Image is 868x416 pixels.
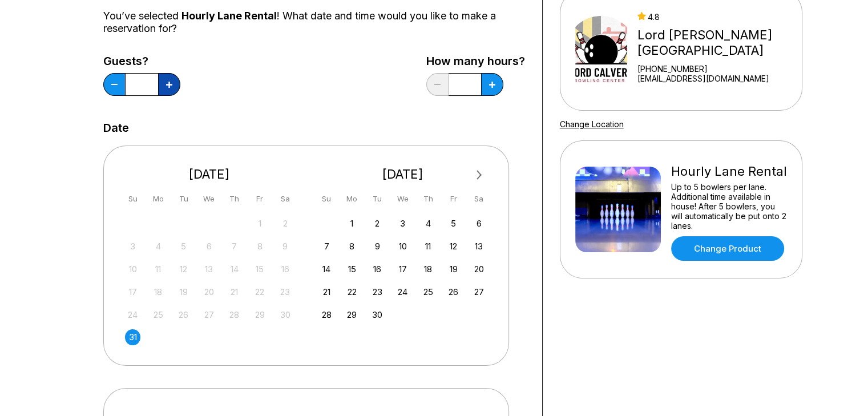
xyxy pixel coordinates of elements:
div: [PHONE_NUMBER] [637,64,797,74]
div: Not available Saturday, August 30th, 2025 [277,307,293,322]
div: Not available Thursday, August 14th, 2025 [227,261,242,277]
div: Not available Tuesday, August 26th, 2025 [176,307,191,322]
div: Choose Monday, September 29th, 2025 [344,307,360,322]
div: Choose Tuesday, September 9th, 2025 [370,239,385,254]
div: You’ve selected ! What date and time would you like to make a reservation for? [103,10,525,35]
div: Choose Sunday, September 28th, 2025 [319,307,334,322]
div: Not available Sunday, August 10th, 2025 [125,261,140,277]
img: Hourly Lane Rental [575,167,661,252]
div: Not available Wednesday, August 6th, 2025 [201,239,217,254]
div: [DATE] [314,167,491,182]
div: Not available Friday, August 29th, 2025 [252,307,268,322]
div: Choose Thursday, September 11th, 2025 [421,239,436,254]
div: Not available Sunday, August 3rd, 2025 [125,239,140,254]
div: We [395,191,410,207]
div: Choose Saturday, September 20th, 2025 [471,261,487,277]
div: Not available Sunday, August 17th, 2025 [125,284,140,300]
div: Not available Thursday, August 21st, 2025 [227,284,242,300]
div: Choose Friday, September 5th, 2025 [446,216,461,231]
label: Guests? [103,55,180,67]
a: Change Location [560,119,624,129]
div: Choose Monday, September 1st, 2025 [344,216,360,231]
div: Not available Monday, August 18th, 2025 [151,284,166,300]
div: Up to 5 bowlers per lane. Additional time available in house! After 5 bowlers, you will automatic... [671,182,787,231]
div: Choose Saturday, September 6th, 2025 [471,216,487,231]
div: Su [319,191,334,207]
div: Choose Tuesday, September 23rd, 2025 [370,284,385,300]
div: Not available Tuesday, August 19th, 2025 [176,284,191,300]
div: We [201,191,217,207]
div: Su [125,191,140,207]
div: Not available Saturday, August 2nd, 2025 [277,216,293,231]
div: Choose Monday, September 15th, 2025 [344,261,360,277]
a: Change Product [671,236,784,261]
div: Tu [370,191,385,207]
img: Lord Calvert Bowling Center [575,7,628,93]
div: Choose Sunday, September 14th, 2025 [319,261,334,277]
button: Next Month [470,166,488,184]
div: Not available Friday, August 22nd, 2025 [252,284,268,300]
div: Choose Wednesday, September 3rd, 2025 [395,216,410,231]
div: Not available Friday, August 15th, 2025 [252,261,268,277]
span: Hourly Lane Rental [181,10,277,22]
div: Th [227,191,242,207]
div: [DATE] [121,167,298,182]
div: Choose Saturday, September 13th, 2025 [471,239,487,254]
div: Choose Sunday, September 21st, 2025 [319,284,334,300]
div: Choose Tuesday, September 30th, 2025 [370,307,385,322]
div: Mo [344,191,360,207]
div: Fr [446,191,461,207]
div: Choose Tuesday, September 2nd, 2025 [370,216,385,231]
label: Date [103,122,129,134]
div: month 2025-09 [317,215,488,322]
div: Sa [277,191,293,207]
div: Mo [151,191,166,207]
div: Not available Wednesday, August 20th, 2025 [201,284,217,300]
div: month 2025-08 [124,215,295,345]
div: Tu [176,191,191,207]
div: Not available Thursday, August 28th, 2025 [227,307,242,322]
div: Choose Friday, September 19th, 2025 [446,261,461,277]
div: Choose Thursday, September 4th, 2025 [421,216,436,231]
div: Choose Tuesday, September 16th, 2025 [370,261,385,277]
div: 4.8 [637,12,797,22]
a: [EMAIL_ADDRESS][DOMAIN_NAME] [637,74,797,83]
div: Not available Friday, August 1st, 2025 [252,216,268,231]
div: Not available Monday, August 4th, 2025 [151,239,166,254]
div: Choose Monday, September 8th, 2025 [344,239,360,254]
div: Choose Sunday, August 31st, 2025 [125,329,140,345]
div: Choose Wednesday, September 24th, 2025 [395,284,410,300]
div: Th [421,191,436,207]
div: Not available Saturday, August 16th, 2025 [277,261,293,277]
div: Choose Monday, September 22nd, 2025 [344,284,360,300]
div: Fr [252,191,268,207]
div: Choose Saturday, September 27th, 2025 [471,284,487,300]
div: Hourly Lane Rental [671,164,787,179]
div: Not available Saturday, August 9th, 2025 [277,239,293,254]
div: Choose Wednesday, September 10th, 2025 [395,239,410,254]
div: Not available Sunday, August 24th, 2025 [125,307,140,322]
div: Not available Thursday, August 7th, 2025 [227,239,242,254]
div: Not available Wednesday, August 27th, 2025 [201,307,217,322]
div: Choose Friday, September 12th, 2025 [446,239,461,254]
div: Not available Wednesday, August 13th, 2025 [201,261,217,277]
div: Not available Tuesday, August 12th, 2025 [176,261,191,277]
div: Choose Thursday, September 25th, 2025 [421,284,436,300]
div: Sa [471,191,487,207]
div: Choose Thursday, September 18th, 2025 [421,261,436,277]
div: Choose Wednesday, September 17th, 2025 [395,261,410,277]
div: Choose Friday, September 26th, 2025 [446,284,461,300]
div: Not available Monday, August 11th, 2025 [151,261,166,277]
div: Not available Friday, August 8th, 2025 [252,239,268,254]
div: Choose Sunday, September 7th, 2025 [319,239,334,254]
label: How many hours? [426,55,525,67]
div: Lord [PERSON_NAME][GEOGRAPHIC_DATA] [637,27,797,58]
div: Not available Tuesday, August 5th, 2025 [176,239,191,254]
div: Not available Monday, August 25th, 2025 [151,307,166,322]
div: Not available Saturday, August 23rd, 2025 [277,284,293,300]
